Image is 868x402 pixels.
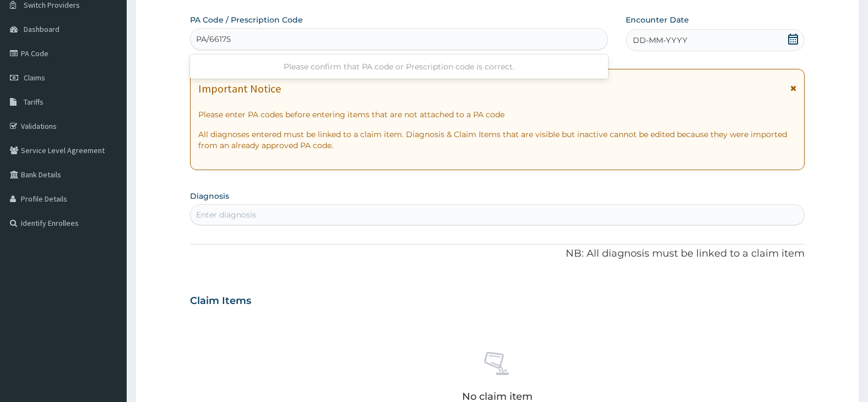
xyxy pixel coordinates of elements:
[198,83,281,95] h1: Important Notice
[196,209,256,220] div: Enter diagnosis
[190,247,805,261] p: NB: All diagnosis must be linked to a claim item
[633,35,687,46] span: DD-MM-YYYY
[198,129,797,151] p: All diagnoses entered must be linked to a claim item. Diagnosis & Claim Items that are visible bu...
[24,97,44,107] span: Tariffs
[190,57,608,77] div: Please confirm that PA code or Prescription code is correct.
[462,391,533,402] p: No claim item
[190,295,251,307] h3: Claim Items
[190,14,303,25] label: PA Code / Prescription Code
[24,73,45,83] span: Claims
[198,109,797,120] p: Please enter PA codes before entering items that are not attached to a PA code
[24,24,59,34] span: Dashboard
[626,14,689,25] label: Encounter Date
[190,191,229,202] label: Diagnosis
